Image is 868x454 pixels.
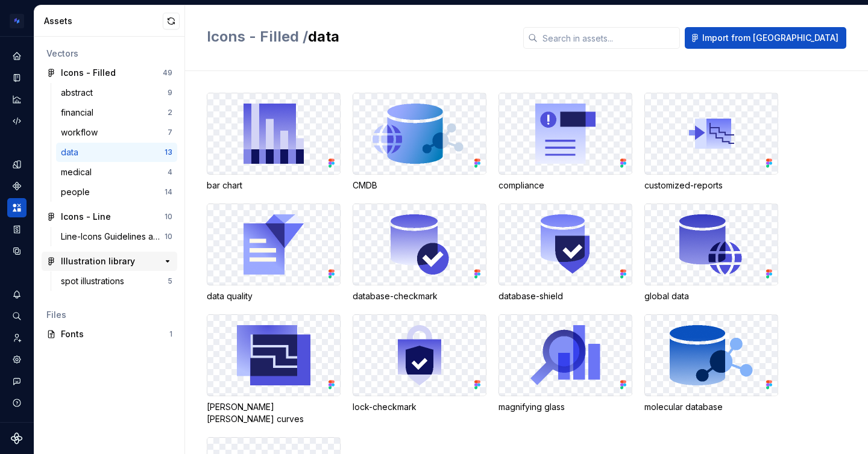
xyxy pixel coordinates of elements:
[61,255,135,267] div: Illustration library
[61,107,98,119] div: financial
[644,179,778,191] div: customized-reports
[165,232,172,241] div: 10
[56,123,177,142] a: workflow7
[46,48,172,60] div: Vectors
[56,227,177,246] a: Line-Icons Guidelines and Library10
[56,83,177,102] a: abstract9
[7,350,27,369] a: Settings
[7,285,27,304] button: Notifications
[61,166,96,178] div: medical
[61,186,95,198] div: people
[56,143,177,162] a: data13
[207,27,509,46] h2: data
[168,128,172,137] div: 7
[7,328,27,347] a: Invite team
[498,290,632,302] div: database-shield
[353,401,486,413] div: lock-checkmark
[165,148,172,157] div: 13
[644,401,778,413] div: molecular database
[42,63,177,82] a: Icons - Filled49
[61,146,83,158] div: data
[56,163,177,182] a: medical4
[7,46,27,66] a: Home
[498,179,632,191] div: compliance
[538,27,680,49] input: Search in assets...
[168,276,172,286] div: 5
[207,290,341,302] div: data quality
[169,329,172,339] div: 1
[56,103,177,122] a: financial2
[207,179,341,191] div: bar chart
[61,87,98,99] div: abstract
[702,32,838,44] span: Import from [GEOGRAPHIC_DATA]
[165,212,172,222] div: 10
[353,179,486,191] div: CMDB
[61,275,129,287] div: spot illustrations
[61,126,102,138] div: workflow
[7,111,27,131] a: Code automation
[46,309,172,321] div: Files
[7,372,27,391] button: Contact support
[7,176,27,196] a: Components
[7,220,27,239] a: Storybook stories
[168,167,172,177] div: 4
[7,198,27,217] a: Assets
[42,252,177,271] a: Illustration library
[498,401,632,413] div: magnifying glass
[10,14,24,28] img: d4286e81-bf2d-465c-b469-1298f2b8eabd.png
[7,90,27,109] a: Analytics
[644,290,778,302] div: global data
[61,328,169,340] div: Fonts
[163,68,172,78] div: 49
[7,68,27,87] a: Documentation
[7,306,27,326] button: Search ⌘K
[7,155,27,174] a: Design tokens
[56,272,177,291] a: spot illustrations5
[61,67,116,79] div: Icons - Filled
[207,401,341,425] div: [PERSON_NAME] [PERSON_NAME] curves
[685,27,846,49] button: Import from [GEOGRAPHIC_DATA]
[42,325,177,344] a: Fonts1
[61,211,111,223] div: Icons - Line
[44,15,163,27] div: Assets
[207,28,308,45] span: Icons - Filled /
[7,241,27,261] a: Data sources
[165,187,172,197] div: 14
[11,432,23,444] svg: Supernova Logo
[168,108,172,117] div: 2
[61,231,165,243] div: Line-Icons Guidelines and Library
[353,290,486,302] div: database-checkmark
[42,207,177,226] a: Icons - Line10
[56,182,177,202] a: people14
[168,88,172,98] div: 9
